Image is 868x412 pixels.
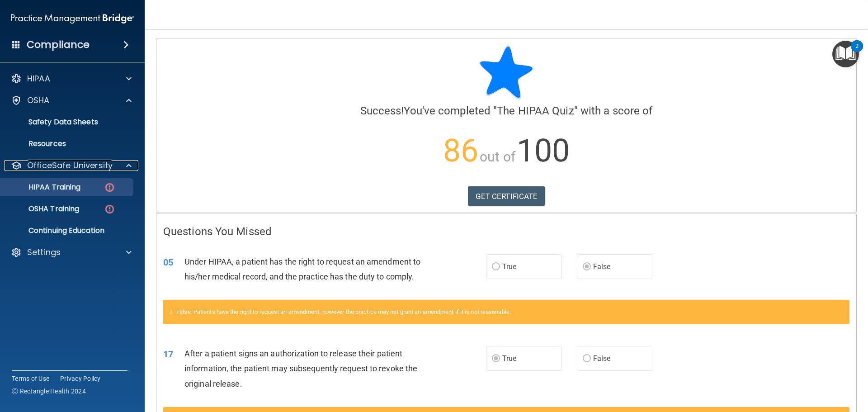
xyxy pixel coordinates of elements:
h4: Compliance [27,38,90,51]
a: OfficeSafe University [11,160,132,171]
input: False [583,355,591,362]
p: OSHA [27,95,50,106]
span: 86 [443,132,478,169]
p: Continuing Education [6,226,129,235]
p: OfficeSafe University [27,160,113,171]
a: Terms of Use [12,374,49,383]
h4: You've completed " " with a score of [163,105,849,117]
span: Ⓒ Rectangle Health 2024 [12,387,86,396]
img: blue-star-rounded.9d042014.png [479,45,533,99]
span: False [593,354,611,363]
input: True [492,264,500,270]
a: GET CERTIFICATE [468,186,545,206]
a: HIPAA [11,73,132,84]
span: 17 [163,349,173,360]
span: 05 [163,257,173,268]
span: True [502,354,516,363]
p: Safety Data Sheets [6,118,129,127]
a: Privacy Policy [60,374,101,383]
input: True [492,355,500,362]
img: danger-circle.6113f641.png [104,182,115,193]
div: 2 [855,46,859,58]
span: False. Patients have the right to request an amendment, however the practice may not grant an ame... [176,308,511,315]
p: Settings [27,247,61,258]
span: 100 [517,132,570,169]
span: Under HIPAA, a patient has the right to request an amendment to his/her medical record, and the p... [184,257,420,281]
p: HIPAA [27,73,50,84]
button: Open Resource Center, 2 new notifications [832,41,859,67]
p: Resources [6,139,129,148]
span: Success! [360,104,404,117]
input: False [583,264,591,270]
p: HIPAA Training [6,183,80,192]
a: Settings [11,247,132,258]
img: danger-circle.6113f641.png [104,204,115,215]
img: PMB logo [11,9,134,28]
span: After a patient signs an authorization to release their patient information, the patient may subs... [184,349,417,388]
span: False [593,262,611,271]
a: OSHA [11,95,132,106]
h4: Questions You Missed [163,226,849,237]
span: True [502,262,516,271]
span: The HIPAA Quiz [497,104,574,117]
p: OSHA Training [6,204,79,213]
span: out of [480,149,515,165]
